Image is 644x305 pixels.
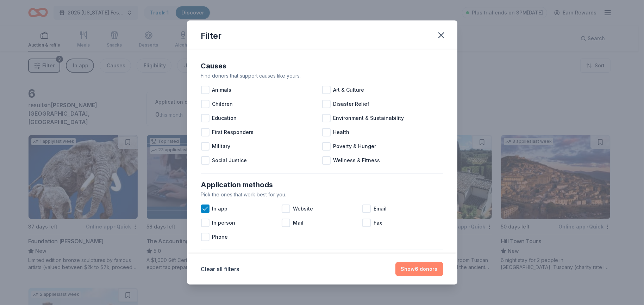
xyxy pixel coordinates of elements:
button: Clear all filters [201,265,239,273]
span: First Responders [212,128,254,136]
span: Military [212,142,231,151]
span: In person [212,219,236,227]
span: Mail [293,219,304,227]
span: Disaster Relief [333,100,370,108]
button: Show6 donors [395,262,443,276]
span: Wellness & Fitness [333,156,380,165]
span: Children [212,100,233,108]
div: Pick the ones that work best for you. [201,190,443,199]
span: Poverty & Hunger [333,142,376,151]
span: Health [333,128,350,136]
div: Application methods [201,179,443,190]
span: Art & Culture [333,86,364,94]
span: Phone [212,233,228,241]
span: Fax [374,219,382,227]
span: Website [293,205,313,213]
span: Education [212,114,237,122]
span: Email [374,205,387,213]
span: Animals [212,86,232,94]
span: Environment & Sustainability [333,114,404,122]
span: Social Justice [212,156,247,165]
span: In app [212,205,228,213]
div: Find donors that support causes like yours. [201,72,443,80]
div: Causes [201,60,443,72]
div: Filter [201,30,222,42]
